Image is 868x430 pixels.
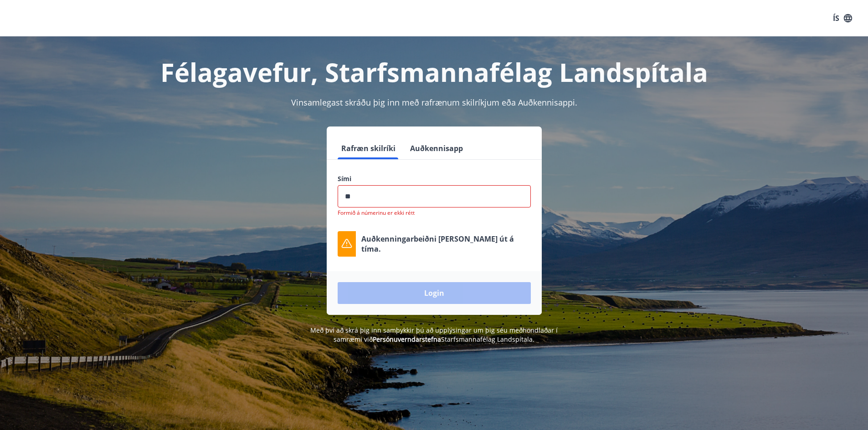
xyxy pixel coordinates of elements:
[117,55,751,89] h1: Félagavefur, Starfsmannafélag Landspítala
[338,209,531,217] p: Formið á númerinu er ekki rétt
[373,335,441,344] a: Persónuverndarstefna
[828,10,857,26] button: ÍS
[291,97,577,108] span: Vinsamlegast skráðu þig inn með rafrænum skilríkjum eða Auðkennisappi.
[338,137,399,159] button: Rafræn skilríki
[406,137,467,159] button: Auðkennisapp
[310,326,558,344] span: Með því að skrá þig inn samþykkir þú að upplýsingar um þig séu meðhöndlaðar í samræmi við Starfsm...
[338,174,531,183] label: Sími
[361,234,531,254] p: Auðkenningarbeiðni [PERSON_NAME] út á tíma.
